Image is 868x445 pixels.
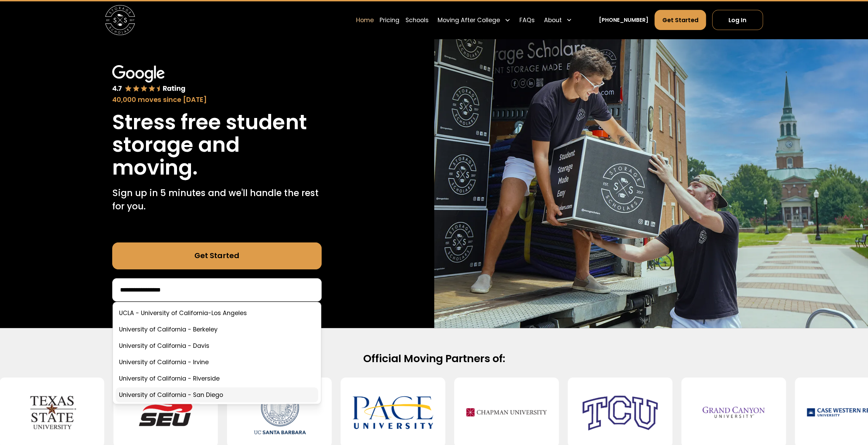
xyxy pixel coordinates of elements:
[580,384,661,442] img: Texas Christian University (TCU)
[356,10,374,30] a: Home
[693,384,774,442] img: Grand Canyon University (GCU)
[541,10,575,30] div: About
[195,352,673,366] h2: Official Moving Partners of:
[239,384,320,442] img: University of California-Santa Barbara (UCSB)
[654,10,706,30] a: Get Started
[466,384,547,442] img: Chapman University
[112,111,322,179] h1: Stress free student storage and moving.
[112,65,186,93] img: Google 4.7 star rating
[112,186,322,213] p: Sign up in 5 minutes and we'll handle the rest for you.
[125,384,206,442] img: Southeastern University
[406,10,429,30] a: Schools
[435,10,513,30] div: Moving After College
[12,384,92,442] img: Texas State University
[712,10,763,30] a: Log In
[380,10,399,30] a: Pricing
[352,384,433,442] img: Pace University - New York City
[519,10,535,30] a: FAQs
[544,16,561,25] div: About
[438,16,500,25] div: Moving After College
[112,242,322,269] a: Get Started
[599,16,648,24] a: [PHONE_NUMBER]
[105,5,135,35] img: Storage Scholars main logo
[112,95,322,105] div: 40,000 moves since [DATE]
